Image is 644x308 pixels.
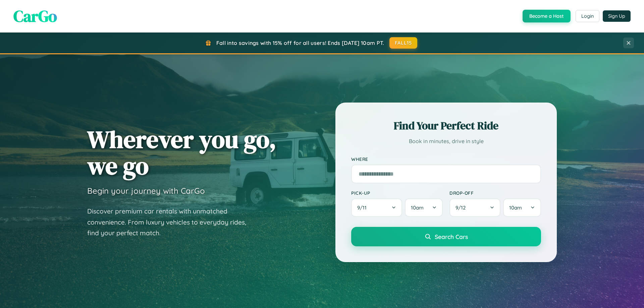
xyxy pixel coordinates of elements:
[455,204,469,211] span: 9 / 12
[351,156,541,162] label: Where
[449,190,541,196] label: Drop-off
[357,204,370,211] span: 9 / 11
[351,227,541,246] button: Search Cars
[503,198,541,217] button: 10am
[389,37,418,49] button: FALL15
[603,10,631,22] button: Sign Up
[523,10,571,22] button: Become a Host
[351,190,443,196] label: Pick-up
[351,118,541,133] h2: Find Your Perfect Ride
[351,198,402,217] button: 9/11
[13,5,57,27] span: CarGo
[449,198,500,217] button: 9/12
[435,233,468,240] span: Search Cars
[576,10,599,22] button: Login
[87,126,276,179] h1: Wherever you go, we go
[405,198,443,217] button: 10am
[87,186,205,196] h3: Begin your journey with CarGo
[411,204,424,211] span: 10am
[87,206,255,239] p: Discover premium car rentals with unmatched convenience. From luxury vehicles to everyday rides, ...
[351,136,541,146] p: Book in minutes, drive in style
[216,40,384,46] span: Fall into savings with 15% off for all users! Ends [DATE] 10am PT.
[509,204,522,211] span: 10am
